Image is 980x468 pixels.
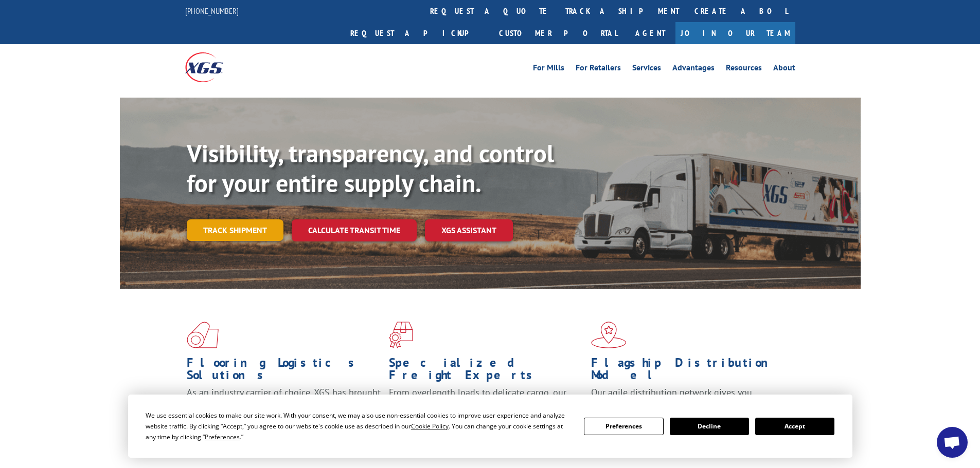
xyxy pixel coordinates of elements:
span: Cookie Policy [411,422,449,430]
a: Calculate transit time [292,219,417,241]
div: Open chat [937,427,968,458]
a: Request a pickup [343,22,491,44]
button: Accept [755,418,834,435]
a: [PHONE_NUMBER] [185,6,239,16]
h1: Flagship Distribution Model [591,357,786,386]
h1: Specialized Freight Experts [389,357,583,386]
a: Resources [726,64,762,75]
a: Agent [625,22,675,44]
p: From overlength loads to delicate cargo, our experienced staff knows the best way to move your fr... [389,386,583,432]
div: We use essential cookies to make our site work. With your consent, we may also use non-essential ... [146,410,572,442]
a: Services [632,64,661,75]
span: Preferences [205,433,240,441]
button: Preferences [584,418,663,435]
a: About [773,64,795,75]
h1: Flooring Logistics Solutions [187,357,381,386]
img: xgs-icon-total-supply-chain-intelligence-red [187,322,219,348]
a: Advantages [672,64,715,75]
img: xgs-icon-flagship-distribution-model-red [591,322,627,348]
a: For Retailers [576,64,621,75]
span: As an industry carrier of choice, XGS has brought innovation and dedication to flooring logistics... [187,386,381,423]
a: For Mills [533,64,564,75]
b: Visibility, transparency, and control for your entire supply chain. [187,137,554,199]
a: Join Our Team [675,22,795,44]
a: Customer Portal [491,22,625,44]
img: xgs-icon-focused-on-flooring-red [389,322,413,348]
a: Track shipment [187,219,283,241]
a: XGS ASSISTANT [425,219,513,241]
div: Cookie Consent Prompt [128,395,852,458]
button: Decline [670,418,749,435]
span: Our agile distribution network gives you nationwide inventory management on demand. [591,386,780,410]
